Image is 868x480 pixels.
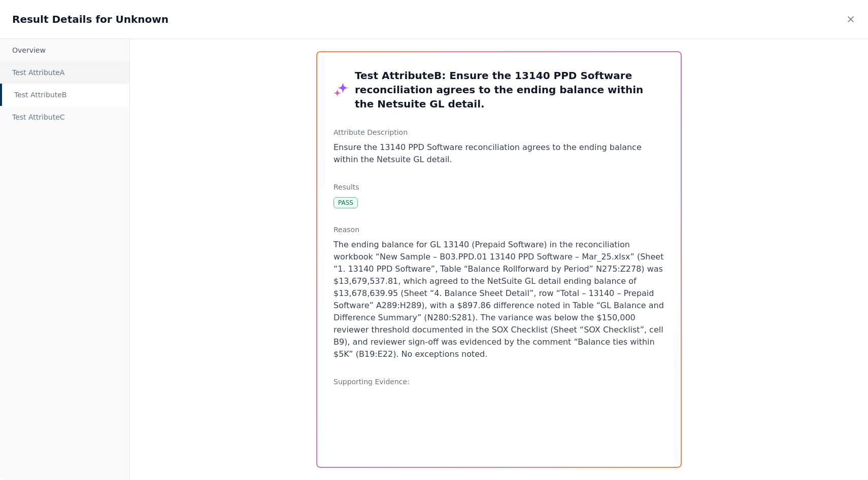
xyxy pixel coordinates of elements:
[12,12,169,26] h2: Result Details for Unknown
[355,68,664,111] h3: Test Attribute B : Ensure the 13140 PPD Software reconciliation agrees to the ending balance with...
[333,182,664,192] h3: Results
[333,197,358,208] div: Pass
[333,127,664,137] h3: Attribute Description
[333,377,664,387] h3: Supporting Evidence:
[333,239,664,360] p: The ending balance for GL 13140 (Prepaid Software) in the reconciliation workbook “New Sample – B...
[333,141,664,166] p: Ensure the 13140 PPD Software reconciliation agrees to the ending balance within the Netsuite GL ...
[333,225,664,235] h3: Reason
